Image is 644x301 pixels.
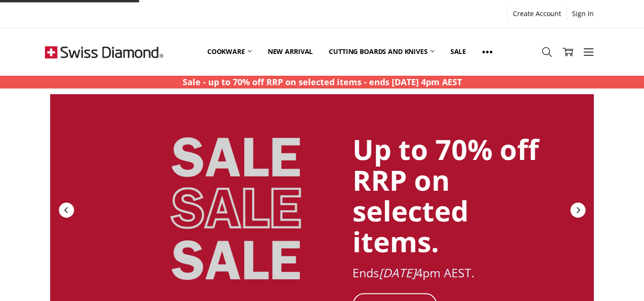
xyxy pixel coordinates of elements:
[45,28,163,76] img: Free Shipping On Every Order
[379,265,416,281] em: [DATE]
[199,31,260,73] a: Cookware
[321,31,442,73] a: Cutting boards and knives
[353,134,544,257] div: Up to 70% off RRP on selected items.
[567,7,599,20] a: Sign In
[260,31,321,73] a: New arrival
[58,201,75,218] div: Previous
[353,266,544,280] div: Ends 4pm AEST.
[183,76,462,88] strong: Sale - up to 70% off RRP on selected items - ends [DATE] 4pm AEST
[569,201,586,218] div: Next
[508,7,566,20] a: Create Account
[442,31,474,73] a: Sale
[474,31,501,73] a: Show All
